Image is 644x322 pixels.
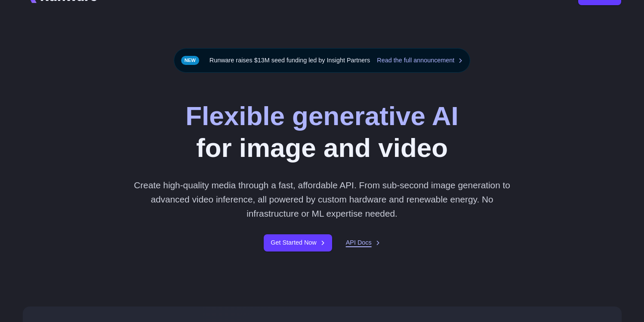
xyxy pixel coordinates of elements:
[174,48,471,73] div: Runware raises $13M seed funding led by Insight Partners
[185,101,459,131] strong: Flexible generative AI
[264,234,332,251] a: Get Started Now
[346,238,380,248] a: API Docs
[130,178,514,221] p: Create high-quality media through a fast, affordable API. From sub-second image generation to adv...
[377,55,463,65] a: Read the full announcement
[185,100,459,164] h1: for image and video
